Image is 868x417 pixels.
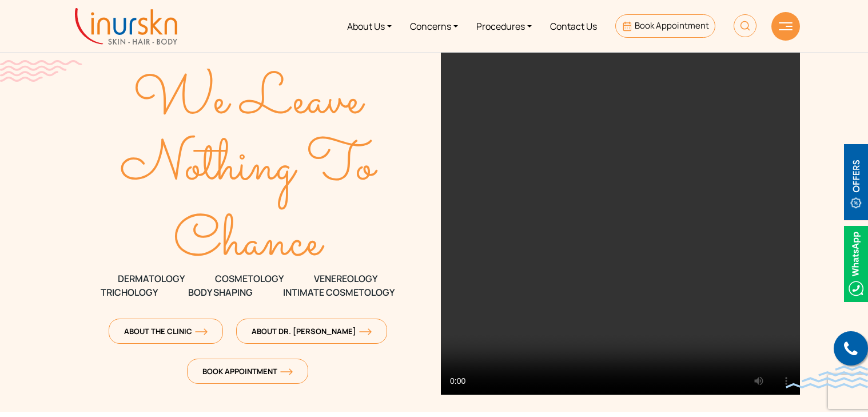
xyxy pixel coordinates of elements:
img: Whatsappicon [844,226,868,302]
a: Contact Us [541,5,606,47]
span: TRICHOLOGY [101,285,158,299]
span: Intimate Cosmetology [283,285,395,299]
text: Nothing To [121,125,379,209]
img: inurskn-logo [75,8,177,45]
img: hamLine.svg [779,22,793,30]
span: COSMETOLOGY [215,272,284,285]
a: Procedures [467,5,541,47]
a: Book Appointment [615,14,715,38]
img: offerBt [844,144,868,220]
span: About The Clinic [124,326,208,336]
a: About The Clinicorange-arrow [109,319,223,344]
span: DERMATOLOGY [118,272,185,285]
span: Book Appointment [635,19,709,31]
span: Book Appointment [202,366,293,376]
img: bluewave [786,366,868,388]
span: About Dr. [PERSON_NAME] [252,326,372,336]
span: VENEREOLOGY [314,272,377,285]
a: Book Appointmentorange-arrow [187,359,308,384]
a: Whatsappicon [844,256,868,269]
img: HeaderSearch [734,14,756,37]
a: Concerns [401,5,467,47]
img: orange-arrow [280,368,293,375]
img: orange-arrow [195,328,208,335]
img: orange-arrow [359,328,372,335]
a: About Dr. [PERSON_NAME]orange-arrow [236,319,387,344]
text: We Leave [133,59,365,144]
a: About Us [338,5,401,47]
span: Body Shaping [188,285,253,299]
text: Chance [174,201,325,285]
